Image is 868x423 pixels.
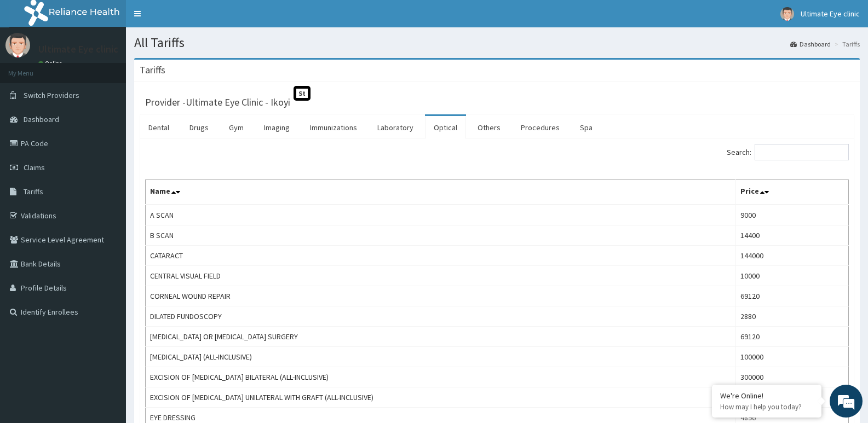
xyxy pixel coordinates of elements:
[134,36,860,50] h1: All Tariffs
[181,116,217,139] a: Drugs
[64,138,151,248] span: We're online!
[736,327,849,347] td: 69120
[720,402,813,412] p: How may I help you today?
[146,225,736,246] td: B SCAN
[220,116,252,139] a: Gym
[720,391,813,401] div: We're Online!
[469,116,509,139] a: Others
[145,97,290,107] h3: Provider - Ultimate Eye Clinic - Ikoyi
[146,347,736,367] td: [MEDICAL_DATA] (ALL-INCLUSIVE)
[736,205,849,225] td: 9000
[736,225,849,246] td: 14400
[24,187,43,196] span: Tariffs
[727,144,849,160] label: Search:
[736,367,849,387] td: 300000
[146,205,736,225] td: A SCAN
[20,55,44,82] img: d_794563401_company_1708531726252_794563401
[146,266,736,286] td: CENTRAL VISUAL FIELD
[780,7,794,21] img: User Image
[801,9,860,19] span: Ultimate Eye clinic
[146,367,736,387] td: EXCISION OF [MEDICAL_DATA] BILATERAL (ALL-INCLUSIVE)
[755,144,849,160] input: Search:
[425,116,466,139] a: Optical
[736,347,849,367] td: 100000
[146,387,736,408] td: EXCISION OF [MEDICAL_DATA] UNILATERAL WITH GRAFT (ALL-INCLUSIVE)
[512,116,568,139] a: Procedures
[736,306,849,327] td: 2880
[369,116,422,139] a: Laboratory
[24,90,79,100] span: Switch Providers
[140,116,178,139] a: Dental
[146,286,736,306] td: CORNEAL WOUND REPAIR
[255,116,298,139] a: Imaging
[832,39,860,49] li: Tariffs
[5,299,209,337] textarea: Type your message and hit 'Enter'
[301,116,366,139] a: Immunizations
[294,86,311,101] span: St
[146,246,736,266] td: CATARACT
[38,60,65,67] a: Online
[736,266,849,286] td: 10000
[24,114,59,124] span: Dashboard
[140,65,165,75] h3: Tariffs
[571,116,601,139] a: Spa
[736,180,849,205] th: Price
[180,5,206,32] div: Minimize live chat window
[146,306,736,327] td: DILATED FUNDOSCOPY
[57,61,184,76] div: Chat with us now
[736,246,849,266] td: 144000
[790,39,831,49] a: Dashboard
[736,286,849,306] td: 69120
[146,180,736,205] th: Name
[146,327,736,347] td: [MEDICAL_DATA] OR [MEDICAL_DATA] SURGERY
[24,163,45,172] span: Claims
[38,44,118,54] p: Ultimate Eye clinic
[5,33,30,57] img: User Image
